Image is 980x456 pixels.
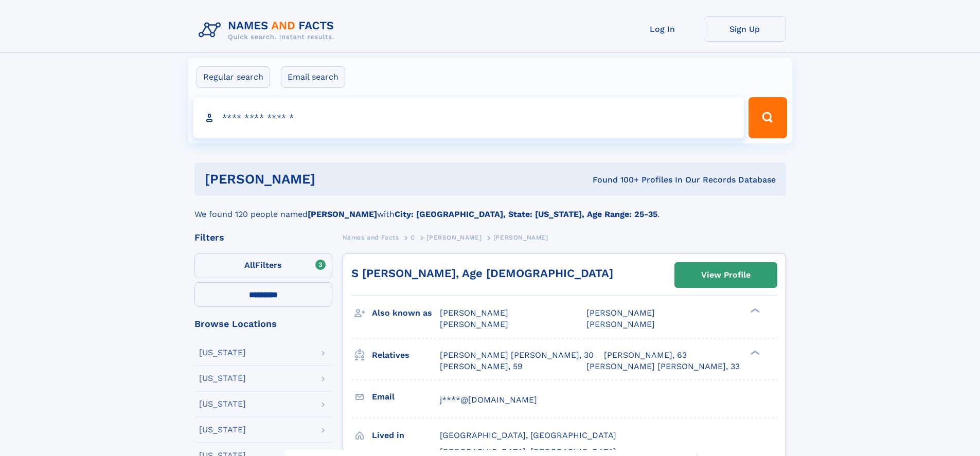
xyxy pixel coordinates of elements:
[426,231,482,244] a: [PERSON_NAME]
[194,253,332,278] label: Filters
[440,350,594,361] a: [PERSON_NAME] [PERSON_NAME], 30
[454,174,776,186] div: Found 100+ Profiles In Our Records Database
[197,66,270,88] label: Regular search
[372,388,440,406] h3: Email
[440,319,508,329] span: [PERSON_NAME]
[372,346,440,364] h3: Relatives
[701,263,751,287] div: View Profile
[586,361,740,372] a: [PERSON_NAME] [PERSON_NAME], 33
[704,16,786,42] a: Sign Up
[440,430,616,440] span: [GEOGRAPHIC_DATA], [GEOGRAPHIC_DATA]
[372,304,440,322] h3: Also known as
[281,66,345,88] label: Email search
[426,234,482,241] span: [PERSON_NAME]
[194,233,332,242] div: Filters
[343,231,399,244] a: Names and Facts
[199,374,246,382] div: [US_STATE]
[411,234,415,241] span: C
[308,209,377,219] b: [PERSON_NAME]
[194,196,786,221] div: We found 120 people named with .
[351,267,613,280] a: S [PERSON_NAME], Age [DEMOGRAPHIC_DATA]
[244,260,255,270] span: All
[199,400,246,408] div: [US_STATE]
[205,173,454,186] h1: [PERSON_NAME]
[748,349,760,356] div: ❯
[586,319,655,329] span: [PERSON_NAME]
[675,263,777,287] a: View Profile
[440,308,508,318] span: [PERSON_NAME]
[748,307,760,314] div: ❯
[604,350,687,361] a: [PERSON_NAME], 63
[440,361,523,372] a: [PERSON_NAME], 59
[194,16,343,44] img: Logo Names and Facts
[411,231,415,244] a: C
[372,427,440,444] h3: Lived in
[493,234,548,241] span: [PERSON_NAME]
[193,97,744,138] input: search input
[586,308,655,318] span: [PERSON_NAME]
[199,349,246,357] div: [US_STATE]
[194,319,332,329] div: Browse Locations
[395,209,657,219] b: City: [GEOGRAPHIC_DATA], State: [US_STATE], Age Range: 25-35
[621,16,704,42] a: Log In
[749,97,787,138] button: Search Button
[199,426,246,434] div: [US_STATE]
